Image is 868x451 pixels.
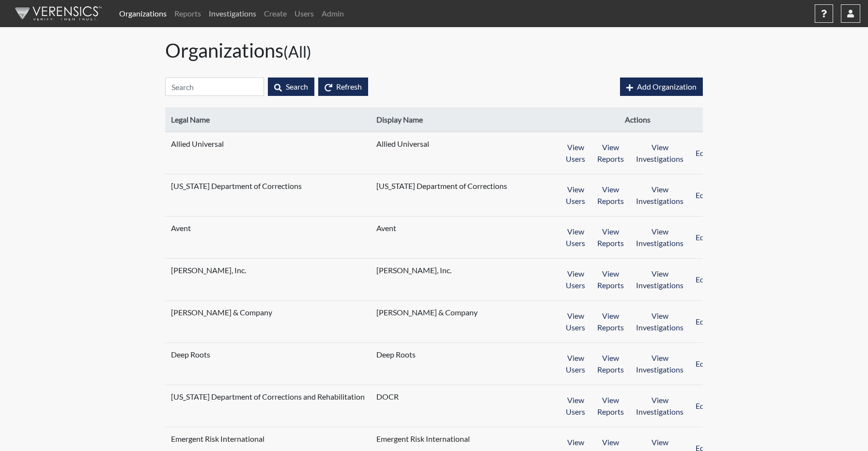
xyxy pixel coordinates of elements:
[620,78,703,96] button: Add Organization
[171,264,292,276] span: [PERSON_NAME], Inc.
[630,180,690,210] button: View Investigations
[591,349,630,379] button: View Reports
[689,264,715,295] button: Edit
[591,264,630,295] button: View Reports
[689,222,715,252] button: Edit
[591,222,630,252] button: View Reports
[689,180,715,210] button: Edit
[171,349,292,360] span: Deep Roots
[171,222,292,234] span: Avent
[376,391,497,403] span: DOCR
[376,349,497,360] span: Deep Roots
[559,391,591,421] button: View Users
[376,307,497,318] span: [PERSON_NAME] & Company
[630,138,690,168] button: View Investigations
[171,138,292,150] span: Allied Universal
[559,349,591,379] button: View Users
[630,391,690,421] button: View Investigations
[630,264,690,295] button: View Investigations
[376,138,497,150] span: Allied Universal
[630,307,690,337] button: View Investigations
[689,391,715,421] button: Edit
[336,82,362,91] span: Refresh
[171,180,302,192] span: [US_STATE] Department of Corrections
[376,180,507,192] span: [US_STATE] Department of Corrections
[286,82,308,91] span: Search
[318,78,368,96] button: Refresh
[376,264,497,276] span: [PERSON_NAME], Inc.
[371,108,554,132] th: Display Name
[376,433,497,445] span: Emergent Risk International
[630,349,690,379] button: View Investigations
[554,108,721,132] th: Actions
[165,39,703,62] h1: Organizations
[291,4,318,23] a: Users
[689,307,715,337] button: Edit
[559,180,591,210] button: View Users
[591,138,630,168] button: View Reports
[318,4,348,23] a: Admin
[283,42,311,61] small: (All)
[260,4,291,23] a: Create
[115,4,170,23] a: Organizations
[170,4,205,23] a: Reports
[268,78,314,96] button: Search
[559,264,591,295] button: View Users
[171,433,292,445] span: Emergent Risk International
[559,307,591,337] button: View Users
[689,349,715,379] button: Edit
[591,180,630,210] button: View Reports
[165,78,264,96] input: Search
[205,4,260,23] a: Investigations
[637,82,697,91] span: Add Organization
[171,307,292,318] span: [PERSON_NAME] & Company
[591,391,630,421] button: View Reports
[559,138,591,168] button: View Users
[591,307,630,337] button: View Reports
[376,222,497,234] span: Avent
[689,138,715,168] button: Edit
[171,391,365,403] span: [US_STATE] Department of Corrections and Rehabilitation
[630,222,690,252] button: View Investigations
[559,222,591,252] button: View Users
[165,108,371,132] th: Legal Name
